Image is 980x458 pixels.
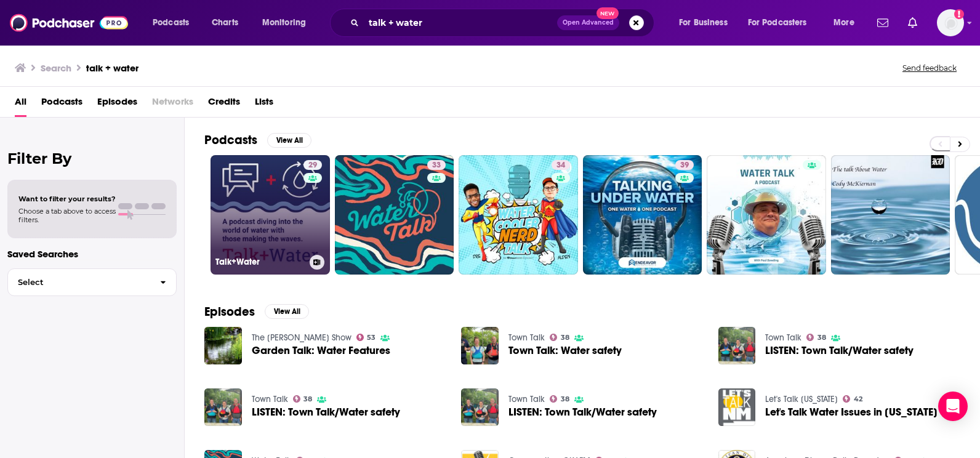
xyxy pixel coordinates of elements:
[7,150,177,167] h2: Filter By
[293,395,313,403] a: 38
[679,14,728,31] span: For Business
[765,407,938,417] span: Let's Talk Water Issues in [US_STATE]
[937,9,964,36] span: Logged in as veronica.smith
[8,278,150,286] span: Select
[552,160,570,170] a: 34
[718,327,756,364] img: LISTEN: Town Talk/Water safety
[204,132,311,148] a: PodcastsView All
[211,155,330,275] a: 29Talk+Water
[204,13,246,33] a: Charts
[303,396,312,402] span: 38
[461,327,499,364] img: Town Talk: Water safety
[254,13,322,33] button: open menu
[97,92,137,117] a: Episodes
[255,92,273,117] span: Lists
[204,304,255,319] h2: Episodes
[680,159,689,172] span: 39
[854,396,862,402] span: 42
[267,133,311,148] button: View All
[10,11,128,34] img: Podchaser - Follow, Share and Rate Podcasts
[550,395,569,403] a: 38
[508,407,657,417] a: LISTEN: Town Talk/Water safety
[556,159,565,172] span: 34
[427,160,446,170] a: 33
[937,9,964,36] button: Show profile menu
[18,207,116,224] span: Choose a tab above to access filters.
[204,327,242,364] img: Garden Talk: Water Features
[954,9,964,19] svg: Add a profile image
[7,248,177,260] p: Saved Searches
[550,334,569,341] a: 38
[825,13,870,33] button: open menu
[252,345,390,356] a: Garden Talk: Water Features
[204,388,242,426] img: LISTEN: Town Talk/Water safety
[356,334,376,341] a: 53
[18,195,116,203] span: Want to filter your results?
[765,332,801,343] a: Town Talk
[212,14,238,31] span: Charts
[204,132,257,148] h2: Podcasts
[303,160,322,170] a: 29
[765,345,914,356] a: LISTEN: Town Talk/Water safety
[817,335,826,340] span: 38
[308,159,317,172] span: 29
[833,14,854,31] span: More
[262,14,306,31] span: Monitoring
[563,20,614,26] span: Open Advanced
[41,62,71,74] h3: Search
[86,62,139,74] h3: talk + water
[335,155,454,275] a: 33
[872,12,893,33] a: Show notifications dropdown
[596,7,619,19] span: New
[432,159,441,172] span: 33
[765,394,838,404] a: Let's Talk New Mexico
[561,396,569,402] span: 38
[153,14,189,31] span: Podcasts
[15,92,26,117] a: All
[806,334,826,341] a: 38
[459,155,578,275] a: 34
[938,392,968,421] div: Open Intercom Messenger
[899,63,960,73] button: Send feedback
[740,13,825,33] button: open menu
[718,388,756,426] img: Let's Talk Water Issues in New Mexico
[342,9,666,37] div: Search podcasts, credits, & more...
[561,335,569,340] span: 38
[508,345,622,356] a: Town Talk: Water safety
[367,335,376,340] span: 53
[144,13,205,33] button: open menu
[41,92,82,117] a: Podcasts
[364,13,557,33] input: Search podcasts, credits, & more...
[557,15,619,30] button: Open AdvancedNew
[215,257,305,267] h3: Talk+Water
[7,268,177,296] button: Select
[265,304,309,319] button: View All
[208,92,240,117] a: Credits
[252,407,400,417] a: LISTEN: Town Talk/Water safety
[508,394,545,404] a: Town Talk
[583,155,702,275] a: 39
[675,160,694,170] a: 39
[461,388,499,426] img: LISTEN: Town Talk/Water safety
[252,332,351,343] a: The Larry Meiller Show
[748,14,807,31] span: For Podcasters
[204,304,309,319] a: EpisodesView All
[765,407,938,417] a: Let's Talk Water Issues in New Mexico
[903,12,922,33] a: Show notifications dropdown
[508,332,545,343] a: Town Talk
